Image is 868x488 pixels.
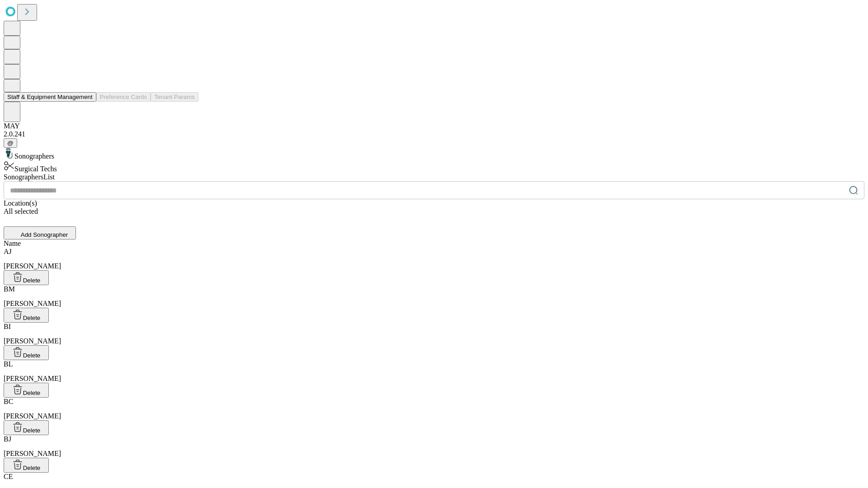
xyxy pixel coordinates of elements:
[4,360,13,368] span: BL
[4,383,49,398] button: Delete
[4,207,864,216] div: All selected
[4,435,864,458] div: [PERSON_NAME]
[4,360,864,383] div: [PERSON_NAME]
[151,92,198,102] button: Tenant Params
[4,248,12,255] span: AJ
[4,248,864,270] div: [PERSON_NAME]
[4,199,37,207] span: Location(s)
[4,122,864,130] div: MAY
[7,140,14,146] span: @
[4,398,864,420] div: [PERSON_NAME]
[4,173,864,181] div: Sonographers List
[4,130,864,138] div: 2.0.241
[4,138,17,148] button: @
[23,465,41,471] span: Delete
[4,148,864,160] div: Sonographers
[4,420,49,435] button: Delete
[96,92,151,102] button: Preference Cards
[23,389,41,396] span: Delete
[4,323,864,345] div: [PERSON_NAME]
[4,270,49,285] button: Delete
[4,285,15,293] span: BM
[4,435,11,443] span: BJ
[4,323,11,330] span: BI
[23,314,41,321] span: Delete
[23,427,41,434] span: Delete
[4,473,13,480] span: CE
[4,285,864,308] div: [PERSON_NAME]
[4,458,49,473] button: Delete
[4,345,49,360] button: Delete
[4,398,13,405] span: BC
[23,277,41,284] span: Delete
[4,239,864,248] div: Name
[4,226,76,239] button: Add Sonographer
[23,352,41,359] span: Delete
[21,231,68,238] span: Add Sonographer
[4,92,96,102] button: Staff & Equipment Management
[4,308,49,323] button: Delete
[4,160,864,173] div: Surgical Techs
